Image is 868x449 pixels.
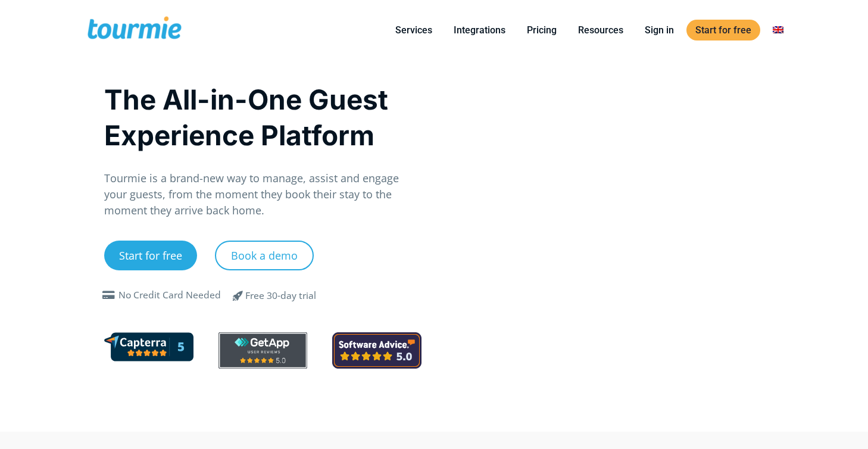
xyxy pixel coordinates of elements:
[245,289,316,303] div: Free 30-day trial
[215,241,314,270] a: Book a demo
[104,170,421,219] p: Tourmie is a brand-new way to manage, assist and engage your guests, from the moment they book th...
[104,241,197,270] a: Start for free
[636,23,683,38] a: Sign in
[569,23,632,38] a: Resources
[386,23,441,38] a: Services
[104,82,421,153] h1: The All-in-One Guest Experience Platform
[686,20,760,40] a: Start for free
[118,288,221,303] div: No Credit Card Needed
[99,291,118,300] span: 
[445,23,514,38] a: Integrations
[224,288,252,303] span: 
[518,23,566,38] a: Pricing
